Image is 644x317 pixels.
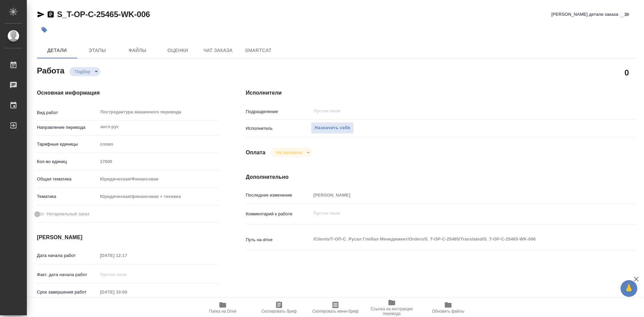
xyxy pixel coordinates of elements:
h4: Оплата [246,149,266,157]
div: Подбор [271,148,312,157]
span: [PERSON_NAME] детали заказа [551,11,618,18]
p: Комментарий к работе [246,211,311,217]
h4: [PERSON_NAME] [37,233,219,242]
span: Детали [41,46,73,55]
p: Исполнитель [246,125,311,132]
button: Ссылка на инструкции перевода [364,298,420,317]
p: Тарифные единицы [37,141,98,148]
p: Срок завершения работ [37,289,98,296]
p: Направление перевода [37,124,98,131]
input: Пустое поле [98,157,219,166]
button: Назначить себя [311,122,354,134]
button: Скопировать ссылку [47,10,55,18]
h2: Работа [37,64,64,76]
a: S_T-OP-C-25465-WK-006 [57,10,150,19]
button: Скопировать бриф [251,298,307,317]
div: Подбор [69,67,100,76]
h2: 0 [625,67,629,78]
textarea: /Clients/Т-ОП-С_Русал Глобал Менеджмент/Orders/S_T-OP-C-25465/Translated/S_T-OP-C-25465-WK-006 [311,233,604,245]
p: Последнее изменение [246,192,311,199]
p: Факт. дата начала работ [37,271,98,278]
p: Вид работ [37,109,98,116]
span: Скопировать бриф [261,309,297,314]
span: Скопировать мини-бриф [312,309,358,314]
h4: Дополнительно [246,173,637,181]
p: Кол-во единиц [37,158,98,165]
span: Оценки [162,46,194,55]
span: Назначить себя [315,124,350,132]
button: 🙏 [621,280,637,297]
p: Путь на drive [246,236,311,243]
button: Подбор [73,69,92,74]
div: слово [98,139,219,150]
p: Общая тематика [37,176,98,182]
span: Нотариальный заказ [47,211,89,217]
h4: Исполнители [246,89,637,97]
div: Юридическая/финансовая + техника [98,191,219,202]
input: Пустое поле [98,287,156,297]
button: Обновить файлы [420,298,476,317]
input: Пустое поле [98,270,156,279]
button: Скопировать мини-бриф [307,298,364,317]
p: Дата начала работ [37,252,98,259]
input: Пустое поле [311,190,604,200]
div: Юридическая/Финансовая [98,173,219,185]
input: Пустое поле [313,107,588,115]
input: Пустое поле [98,251,156,260]
span: Файлы [121,46,154,55]
button: Папка на Drive [195,298,251,317]
button: Добавить тэг [37,22,52,37]
p: Подразделение [246,108,311,115]
span: Папка на Drive [209,309,236,314]
span: Ссылка на инструкции перевода [368,307,416,316]
button: Не оплачена [274,150,304,155]
button: Скопировать ссылку для ЯМессенджера [37,10,45,18]
span: 🙏 [623,281,635,296]
h4: Основная информация [37,89,219,97]
span: Этапы [81,46,113,55]
span: SmartCat [242,46,274,55]
p: Тематика [37,193,98,200]
span: Чат заказа [202,46,234,55]
span: Обновить файлы [432,309,465,314]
